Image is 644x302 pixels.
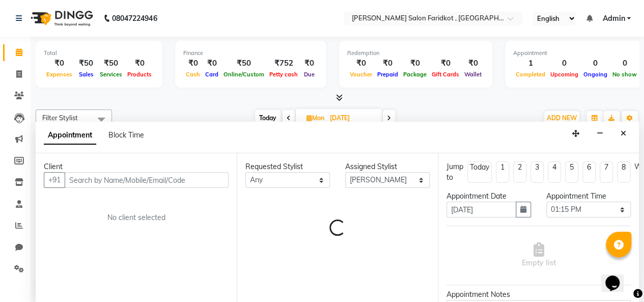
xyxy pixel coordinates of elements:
li: 2 [513,161,526,183]
span: Admin [602,13,625,24]
b: 08047224946 [112,4,157,33]
div: ₹50 [75,58,97,69]
span: Expenses [44,71,75,78]
span: Ongoing [581,71,610,78]
div: ₹50 [97,58,125,69]
button: +91 [44,172,65,188]
span: Block Time [108,130,144,140]
div: ₹0 [300,58,318,69]
span: Mon [304,114,327,122]
li: 7 [600,161,613,183]
span: Card [203,71,221,78]
span: Due [301,71,317,78]
div: 0 [610,58,639,69]
div: No client selected [68,212,204,223]
div: 0 [548,58,581,69]
div: 1 [513,58,548,69]
div: ₹50 [221,58,267,69]
span: Upcoming [548,71,581,78]
span: No show [610,71,639,78]
div: ₹0 [401,58,429,69]
div: Jump to [446,161,463,183]
span: Prepaid [375,71,401,78]
div: ₹0 [375,58,401,69]
div: Client [44,161,229,172]
img: logo [26,4,96,33]
div: Appointment Time [546,191,631,202]
input: 2025-09-01 [327,111,378,126]
span: Cash [183,71,203,78]
span: Filter Stylist [42,114,78,122]
div: ₹0 [125,58,154,69]
div: Total [44,49,154,58]
span: Products [125,71,154,78]
span: Petty cash [267,71,300,78]
button: ADD NEW [544,111,579,125]
div: ₹0 [44,58,75,69]
span: Wallet [462,71,484,78]
span: Empty list [522,242,556,268]
li: 6 [582,161,596,183]
li: 5 [565,161,578,183]
div: ₹0 [183,58,203,69]
span: Online/Custom [221,71,267,78]
li: 4 [548,161,561,183]
span: Gift Cards [429,71,462,78]
div: Appointment [513,49,639,58]
div: Redemption [347,49,484,58]
div: ₹0 [347,58,375,69]
li: 3 [530,161,544,183]
div: Today [470,162,489,173]
div: Appointment Notes [446,289,631,300]
li: 8 [617,161,630,183]
span: Sales [76,71,96,78]
span: ADD NEW [547,114,577,122]
iframe: chat widget [601,261,634,292]
span: Services [97,71,125,78]
button: Close [616,126,631,142]
span: Package [401,71,429,78]
span: Appointment [44,126,96,145]
input: yyyy-mm-dd [446,202,516,217]
span: Completed [513,71,548,78]
div: ₹0 [203,58,221,69]
div: 0 [581,58,610,69]
li: 1 [496,161,509,183]
span: Today [255,110,281,126]
div: Appointment Date [446,191,531,202]
input: Search by Name/Mobile/Email/Code [65,172,229,188]
div: Finance [183,49,318,58]
span: Voucher [347,71,375,78]
div: Assigned Stylist [345,161,430,172]
div: ₹0 [462,58,484,69]
div: ₹0 [429,58,462,69]
div: ₹752 [267,58,300,69]
div: Requested Stylist [245,161,330,172]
